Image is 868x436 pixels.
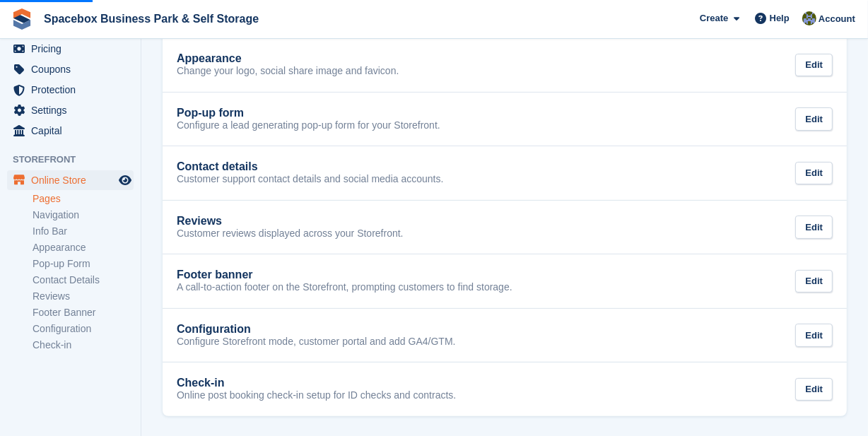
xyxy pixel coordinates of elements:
a: menu [7,121,134,141]
span: Online Store [31,170,116,190]
div: Edit [795,107,833,131]
div: Edit [795,162,833,185]
a: Contact Details [33,273,134,287]
span: Protection [31,80,116,100]
a: Check-in [33,338,134,352]
a: menu [7,100,134,120]
span: Settings [31,100,116,120]
a: Navigation [33,208,134,222]
a: Pop-up form Configure a lead generating pop-up form for your Storefront. Edit [163,93,847,146]
p: Configure a lead generating pop-up form for your Storefront. [177,119,440,132]
a: Appearance [33,241,134,254]
a: menu [7,39,134,59]
div: Edit [795,54,833,77]
span: Coupons [31,59,116,79]
h2: Configuration [177,323,251,336]
span: Help [770,11,790,25]
a: Reviews [33,290,134,303]
span: Capital [31,121,116,141]
p: Online post booking check-in setup for ID checks and contracts. [177,389,456,402]
a: Contact details Customer support contact details and social media accounts. Edit [163,146,847,200]
a: menu [7,80,134,100]
a: Configuration Configure Storefront mode, customer portal and add GA4/GTM. Edit [163,309,847,363]
span: Create [700,11,728,25]
h2: Reviews [177,215,222,228]
h2: Contact details [177,160,258,173]
p: Customer reviews displayed across your Storefront. [177,228,404,240]
h2: Footer banner [177,269,253,281]
img: sahil [802,11,816,25]
a: Footer banner A call-to-action footer on the Storefront, prompting customers to find storage. Edit [163,254,847,308]
span: Storefront [13,153,141,167]
a: Preview store [117,172,134,189]
a: Info Bar [33,225,134,238]
a: Configuration [33,322,134,336]
div: Edit [795,270,833,293]
a: Pages [33,192,134,206]
a: Footer Banner [33,306,134,319]
p: Change your logo, social share image and favicon. [177,65,399,78]
div: Edit [795,378,833,401]
a: menu [7,59,134,79]
a: menu [7,170,134,190]
h2: Check-in [177,377,225,389]
h2: Pop-up form [177,107,244,119]
div: Edit [795,324,833,347]
span: Pricing [31,39,116,59]
p: A call-to-action footer on the Storefront, prompting customers to find storage. [177,281,512,294]
p: Customer support contact details and social media accounts. [177,173,443,186]
a: Spacebox Business Park & Self Storage [38,7,264,30]
h2: Appearance [177,52,242,65]
a: Reviews Customer reviews displayed across your Storefront. Edit [163,201,847,254]
span: Account [819,12,855,26]
a: Check-in Online post booking check-in setup for ID checks and contracts. Edit [163,363,847,416]
div: Edit [795,216,833,239]
a: Appearance Change your logo, social share image and favicon. Edit [163,38,847,92]
a: Pop-up Form [33,257,134,271]
img: stora-icon-8386f47178a22dfd0bd8f6a31ec36ba5ce8667c1dd55bd0f319d3a0aa187defe.svg [11,8,33,30]
p: Configure Storefront mode, customer portal and add GA4/GTM. [177,336,456,348]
